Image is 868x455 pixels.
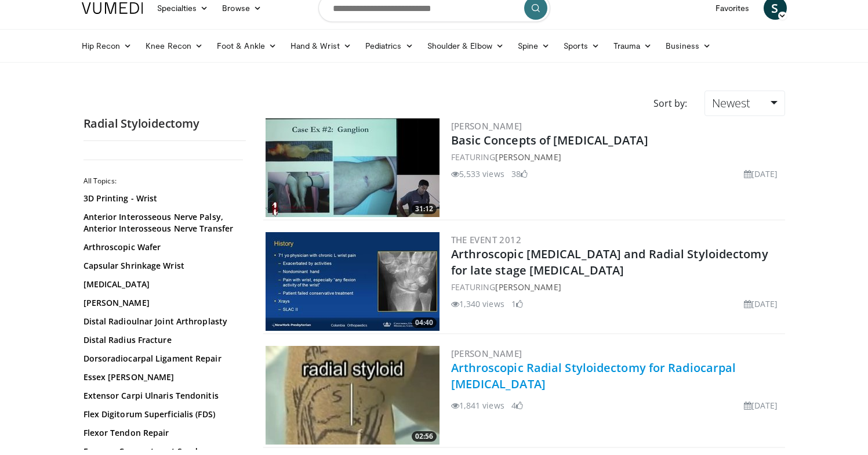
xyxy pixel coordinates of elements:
[83,390,240,402] a: Extensor Carpi Ulnaris Tendonitis
[451,120,522,132] a: [PERSON_NAME]
[712,95,750,111] span: Newest
[83,316,240,327] a: Distal Radioulnar Joint Arthroplasty
[83,279,240,290] a: [MEDICAL_DATA]
[412,431,437,442] span: 02:56
[511,298,523,310] li: 1
[451,298,504,310] li: 1,340 views
[451,360,736,392] a: Arthroscopic Radial Styloidectomy for Radiocarpal [MEDICAL_DATA]
[83,353,240,364] a: Dorsoradiocarpal Ligament Repair
[266,232,440,331] a: 04:40
[83,193,240,204] a: 3D Printing - Wrist
[83,260,240,272] a: Capsular Shrinkage Wrist
[451,132,648,148] a: Basic Concepts of [MEDICAL_DATA]
[83,116,246,131] h2: Radial Styloidectomy
[451,234,522,245] a: The Event 2012
[358,34,420,57] a: Pediatrics
[83,176,243,186] h2: All Topics:
[451,281,783,293] div: FEATURING
[139,34,210,57] a: Knee Recon
[451,246,768,278] a: Arthroscopic [MEDICAL_DATA] and Radial Styloidectomy for late stage [MEDICAL_DATA]
[82,2,143,14] img: VuMedi Logo
[451,151,783,163] div: FEATURING
[83,427,240,439] a: Flexor Tendon Repair
[495,151,561,162] a: [PERSON_NAME]
[83,334,240,346] a: Distal Radius Fracture
[266,346,440,445] img: Screen_shot_2010-09-06_at_6.32.53_PM_2.png.300x170_q85_crop-smart_upscale.jpg
[412,204,437,214] span: 31:12
[266,346,440,445] a: 02:56
[744,298,778,310] li: [DATE]
[83,241,240,253] a: Arthroscopic Wafer
[420,34,511,57] a: Shoulder & Elbow
[83,297,240,309] a: [PERSON_NAME]
[412,317,437,328] span: 04:40
[744,399,778,411] li: [DATE]
[83,211,240,234] a: Anterior Interosseous Nerve Palsy, Anterior Interosseous Nerve Transfer
[606,34,659,57] a: Trauma
[75,34,139,57] a: Hip Recon
[511,168,528,180] li: 38
[266,118,440,217] img: fca016a0-5798-444f-960e-01c0017974b3.300x170_q85_crop-smart_upscale.jpg
[511,399,523,411] li: 4
[511,34,557,57] a: Spine
[744,168,778,180] li: [DATE]
[704,91,785,116] a: Newest
[495,281,561,292] a: [PERSON_NAME]
[645,91,696,116] div: Sort by:
[451,168,504,180] li: 5,533 views
[451,399,504,411] li: 1,841 views
[266,232,440,331] img: E-HI8y-Omg85H4KX4xMDoxOmtxOwKG7D_5.300x170_q85_crop-smart_upscale.jpg
[210,34,284,57] a: Foot & Ankle
[659,34,718,57] a: Business
[557,34,606,57] a: Sports
[266,118,440,217] a: 31:12
[284,34,358,57] a: Hand & Wrist
[451,348,522,359] a: [PERSON_NAME]
[83,371,240,383] a: Essex [PERSON_NAME]
[83,409,240,420] a: Flex Digitorum Superficialis (FDS)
